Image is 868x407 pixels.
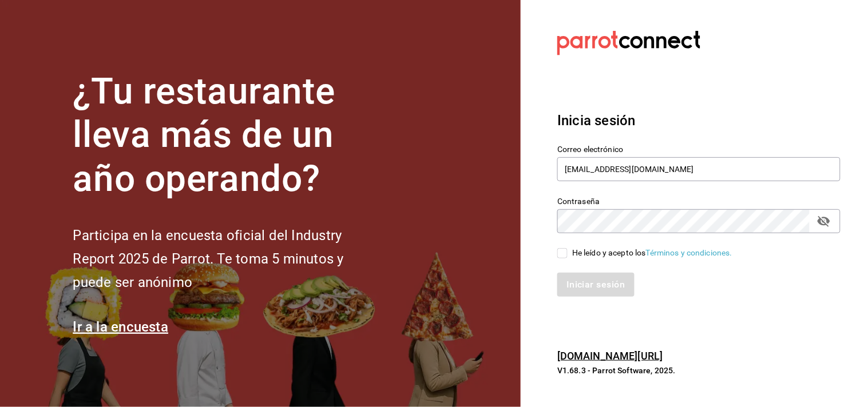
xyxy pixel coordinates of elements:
[557,350,663,362] a: [DOMAIN_NAME][URL]
[557,145,841,153] label: Correo electrónico
[73,224,382,294] h2: Participa en la encuesta oficial del Industry Report 2025 de Parrot. Te toma 5 minutos y puede se...
[557,365,841,376] p: V1.68.3 - Parrot Software, 2025.
[557,197,841,205] label: Contraseña
[814,212,834,231] button: passwordField
[572,247,732,259] div: He leído y acepto los
[73,319,168,335] a: Ir a la encuesta
[557,157,841,181] input: Ingresa tu correo electrónico
[557,110,841,131] h3: Inicia sesión
[73,70,382,201] h1: ¿Tu restaurante lleva más de un año operando?
[646,248,732,257] a: Términos y condiciones.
